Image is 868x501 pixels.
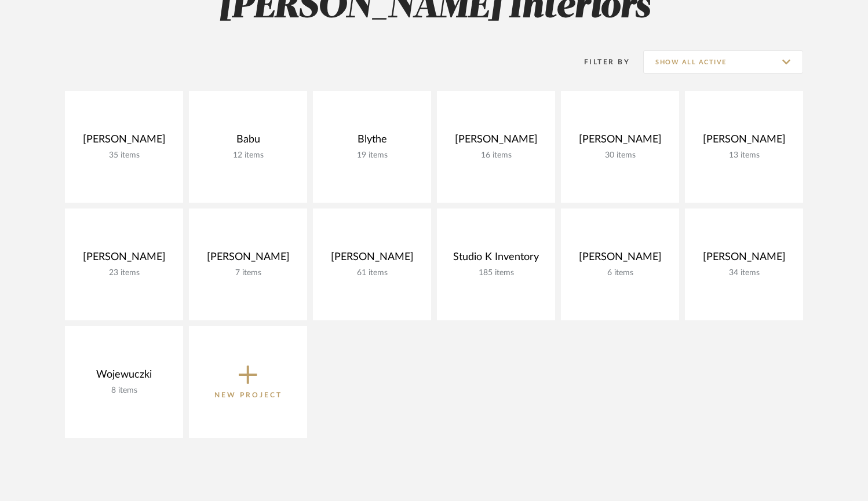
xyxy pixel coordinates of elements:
div: 61 items [322,268,422,278]
div: 6 items [570,268,670,278]
div: [PERSON_NAME] [694,251,794,268]
div: 16 items [446,151,546,160]
div: 35 items [74,151,174,160]
div: [PERSON_NAME] [446,133,546,151]
div: 185 items [446,268,546,278]
div: 7 items [198,268,298,278]
div: [PERSON_NAME] [570,133,670,151]
div: Blythe [322,133,422,151]
div: 23 items [74,268,174,278]
div: Studio K Inventory [446,251,546,268]
div: [PERSON_NAME] [570,251,670,268]
div: 13 items [694,151,794,160]
div: 12 items [198,151,298,160]
div: [PERSON_NAME] [694,133,794,151]
div: Babu [198,133,298,151]
p: New Project [214,389,282,401]
div: [PERSON_NAME] [198,251,298,268]
div: Filter By [569,56,630,68]
div: 30 items [570,151,670,160]
div: 8 items [74,386,174,396]
div: Wojewuczki [74,368,174,386]
div: [PERSON_NAME] [74,133,174,151]
div: 34 items [694,268,794,278]
div: [PERSON_NAME] [322,251,422,268]
div: 19 items [322,151,422,160]
div: [PERSON_NAME] [74,251,174,268]
button: New Project [189,326,307,438]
